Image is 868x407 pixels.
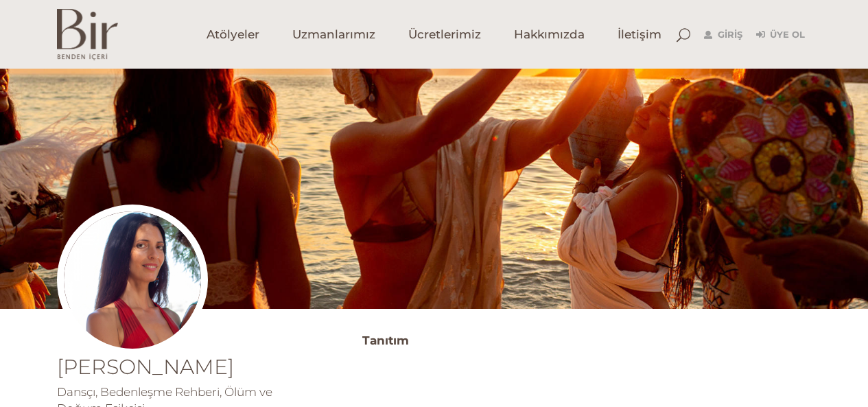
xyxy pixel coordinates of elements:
span: Ücretlerimiz [408,27,481,43]
span: Hakkımızda [514,27,585,43]
a: Üye Ol [756,27,805,43]
span: Uzmanlarımız [292,27,375,43]
h1: [PERSON_NAME] [57,357,287,377]
h3: Tanıtım [362,329,812,351]
img: amberprofil1-300x300.jpg [57,205,208,356]
a: Giriş [704,27,742,43]
span: Atölyeler [207,27,259,43]
span: İletişim [618,27,661,43]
